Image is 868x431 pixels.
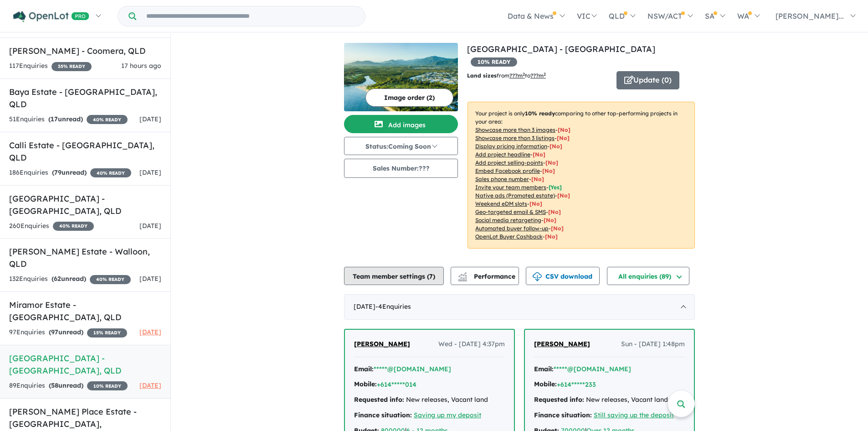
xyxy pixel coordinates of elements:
span: to [525,72,546,79]
span: [No] [551,225,564,232]
span: 7 [429,272,433,280]
button: All enquiries (89) [607,267,689,285]
span: 10 % READY [87,381,128,390]
span: [No] [545,233,558,240]
span: [ No ] [531,176,544,182]
u: Weekend eDM slots [475,200,527,207]
span: 79 [54,168,62,177]
strong: Finance situation: [354,411,412,419]
span: 40 % READY [90,275,131,284]
strong: Email: [534,365,554,373]
p: Your project is only comparing to other top-performing projects in your area: - - - - - - - - - -... [467,102,695,249]
u: Showcase more than 3 images [475,126,555,133]
div: [DATE] [344,294,695,320]
span: 15 % READY [87,328,127,338]
span: [ No ] [533,151,545,158]
a: Saving up my deposit [414,411,481,419]
span: [ No ] [558,126,570,133]
u: Embed Facebook profile [475,167,540,174]
span: [PERSON_NAME]... [776,11,844,21]
span: [PERSON_NAME] [534,340,590,348]
img: Openlot PRO Logo White [13,11,89,22]
a: [PERSON_NAME] [534,339,590,350]
span: [ No ] [542,167,555,174]
span: Performance [459,272,515,280]
strong: ( unread) [48,115,83,123]
strong: ( unread) [51,275,86,283]
img: bar-chart.svg [458,275,467,281]
button: Team member settings (7) [344,267,444,285]
button: CSV download [526,267,600,285]
h5: [GEOGRAPHIC_DATA] - [GEOGRAPHIC_DATA] , QLD [9,352,161,377]
p: from [467,71,610,80]
u: Native ads (Promoted estate) [475,192,555,199]
img: line-chart.svg [458,272,467,277]
b: 10 % ready [525,110,555,117]
span: [PERSON_NAME] [354,340,410,348]
div: 97 Enquir ies [9,327,127,338]
strong: Email: [354,365,374,373]
u: OpenLot Buyer Cashback [475,233,543,240]
span: [DATE] [139,275,161,283]
u: Sales phone number [475,176,529,182]
div: 260 Enquir ies [9,221,94,232]
div: 51 Enquir ies [9,114,128,125]
u: Add project headline [475,151,530,158]
u: Showcase more than 3 listings [475,135,555,141]
strong: ( unread) [52,168,87,177]
div: 117 Enquir ies [9,61,92,72]
strong: Mobile: [534,380,557,388]
span: Wed - [DATE] 4:37pm [438,339,505,350]
strong: ( unread) [49,328,83,336]
sup: 2 [523,72,525,77]
span: [ Yes ] [549,184,562,191]
span: 17 hours ago [121,62,161,70]
span: 17 [51,115,58,123]
button: Add images [344,115,458,133]
sup: 2 [544,72,546,77]
h5: [PERSON_NAME] - Coomera , QLD [9,45,161,57]
div: 186 Enquir ies [9,167,131,178]
span: 58 [51,381,58,389]
u: Automated buyer follow-up [475,225,549,232]
strong: Requested info: [354,395,404,404]
a: [PERSON_NAME] [354,339,410,350]
span: [No] [544,217,556,223]
span: [No] [548,208,561,215]
div: New releases, Vacant land [354,395,505,405]
b: Land sizes [467,72,497,79]
strong: ( unread) [49,381,83,389]
span: 40 % READY [90,168,131,177]
span: 35 % READY [51,62,92,71]
a: Still saving up the deposit [594,411,674,419]
img: Half Moon Bay Estate - Trinity Park [344,43,458,111]
span: 40 % READY [87,115,128,124]
u: Display pricing information [475,143,547,150]
button: Performance [451,267,519,285]
strong: Requested info: [534,395,584,404]
h5: [GEOGRAPHIC_DATA] - [GEOGRAPHIC_DATA] , QLD [9,192,161,217]
strong: Finance situation: [534,411,592,419]
span: - 4 Enquir ies [375,302,411,311]
h5: Miramor Estate - [GEOGRAPHIC_DATA] , QLD [9,299,161,323]
span: [ No ] [550,143,562,150]
span: [DATE] [139,222,161,230]
span: 10 % READY [471,57,517,67]
button: Update (0) [616,71,679,89]
strong: Mobile: [354,380,377,388]
u: Invite your team members [475,184,546,191]
span: 97 [51,328,58,336]
u: Social media retargeting [475,217,541,223]
span: [DATE] [139,381,161,389]
u: ??? m [509,72,525,79]
span: [No] [529,200,542,207]
span: 62 [54,275,61,283]
div: New releases, Vacant land [534,395,685,405]
a: [GEOGRAPHIC_DATA] - [GEOGRAPHIC_DATA] [467,44,655,54]
div: 132 Enquir ies [9,274,131,285]
span: [DATE] [139,115,161,123]
button: Status:Coming Soon [344,137,458,155]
